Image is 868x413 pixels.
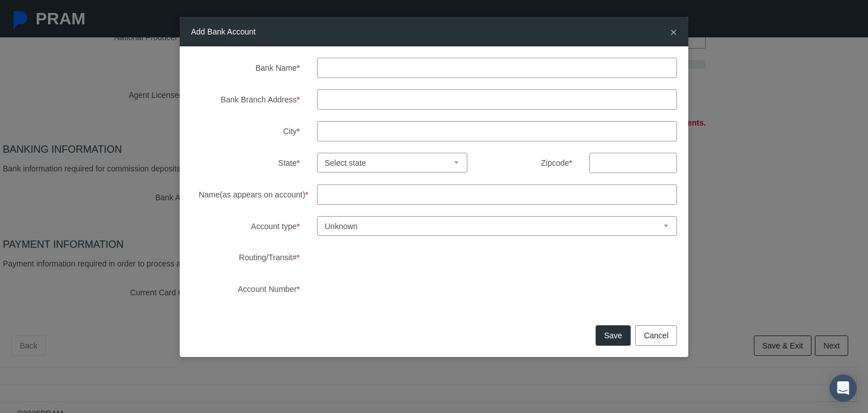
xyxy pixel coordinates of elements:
[183,153,309,173] label: State
[183,89,309,110] label: Bank Branch Address
[183,121,309,141] label: City
[484,153,580,173] label: Zipcode
[670,26,677,38] button: Close
[183,184,309,205] label: Name(as appears on account)
[830,375,857,402] div: Open Intercom Messenger
[191,25,255,38] h5: Add Bank Account
[635,325,677,346] button: Cancel
[183,216,309,236] label: Account type
[670,25,677,38] span: ×
[183,247,309,268] label: Routing/Transit#
[183,279,309,299] label: Account Number
[596,325,631,346] button: Save
[183,58,309,78] label: Bank Name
